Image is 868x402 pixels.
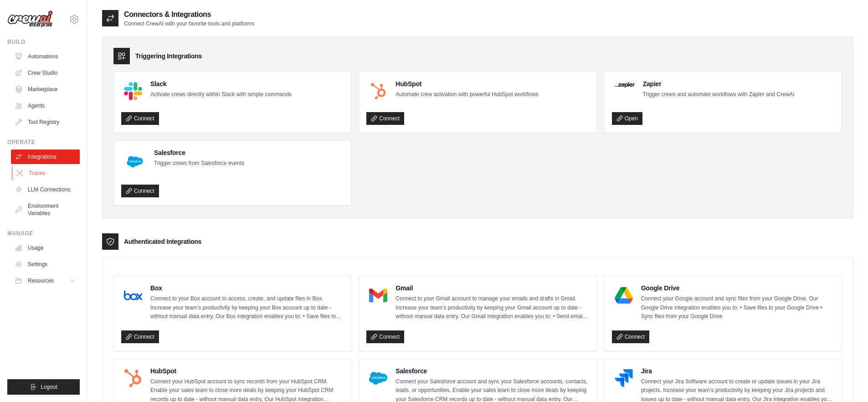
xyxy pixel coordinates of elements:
[369,82,387,100] img: HubSpot Logo
[124,20,254,27] p: Connect CrewAI with your favorite tools and platforms
[11,66,80,80] a: Crew Studio
[369,286,387,304] img: Gmail Logo
[12,166,81,180] a: Traces
[11,149,80,164] a: Integrations
[615,286,633,304] img: Google Drive Logo
[154,159,244,168] p: Trigger crews from Salesforce events
[7,230,80,237] div: Manage
[612,330,650,343] a: Connect
[7,379,80,395] button: Logout
[11,182,80,197] a: LLM Connections
[11,98,80,113] a: Agents
[11,199,80,221] a: Environment Variables
[124,82,142,100] img: Slack Logo
[124,369,142,387] img: HubSpot Logo
[11,49,80,64] a: Automations
[641,283,834,293] h4: Google Drive
[643,90,795,99] p: Trigger crews and automate workflows with Zapier and CrewAI
[7,10,53,28] img: Logo
[154,148,244,157] h4: Salesforce
[641,366,834,376] h4: Jira
[395,283,589,293] h4: Gmail
[121,112,159,125] a: Connect
[135,52,202,61] h3: Triggering Integrations
[366,330,404,343] a: Connect
[124,286,142,304] img: Box Logo
[11,273,80,288] button: Resources
[11,82,80,97] a: Marketplace
[124,151,146,173] img: Salesforce Logo
[641,294,834,321] p: Connect your Google account and sync files from your Google Drive. Our Google Drive integration e...
[612,112,642,125] a: Open
[11,115,80,129] a: Tool Registry
[395,79,538,88] h4: HubSpot
[11,241,80,255] a: Usage
[366,112,404,125] a: Connect
[615,369,633,387] img: Jira Logo
[11,257,80,272] a: Settings
[395,294,589,321] p: Connect to your Gmail account to manage your emails and drafts in Gmail. Increase your team’s pro...
[150,79,292,88] h4: Slack
[150,294,344,321] p: Connect to your Box account to access, create, and update files in Box. Increase your team’s prod...
[150,90,292,99] p: Activate crews directly within Slack with simple commands
[124,9,254,20] h2: Connectors & Integrations
[150,366,344,376] h4: HubSpot
[7,139,80,146] div: Operate
[121,185,159,197] a: Connect
[369,369,387,387] img: Salesforce Logo
[643,79,795,88] h4: Zapier
[124,237,201,246] h3: Authenticated Integrations
[150,283,344,293] h4: Box
[7,38,80,46] div: Build
[615,82,635,88] img: Zapier Logo
[395,90,538,99] p: Automate crew activation with powerful HubSpot workflows
[41,383,57,391] span: Logout
[121,330,159,343] a: Connect
[28,277,54,284] span: Resources
[395,366,589,376] h4: Salesforce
